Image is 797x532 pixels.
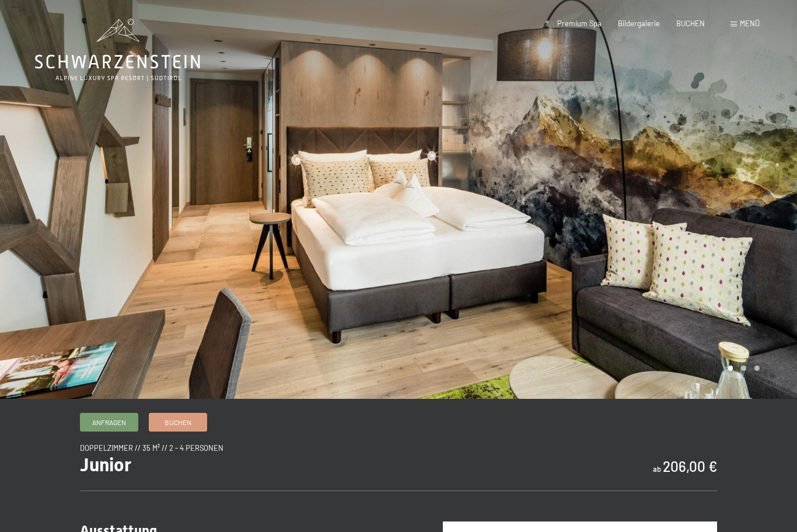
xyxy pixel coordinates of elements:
[557,19,602,28] a: Premium Spa
[663,458,717,475] b: 206,00 €
[653,464,661,474] span: ab
[81,413,138,431] a: Anfragen
[618,19,660,28] a: Bildergalerie
[740,19,760,28] span: Menü
[676,19,705,28] a: BUCHEN
[80,454,131,476] span: Junior
[165,418,191,427] span: Buchen
[92,418,126,427] span: Anfragen
[80,443,223,453] span: Doppelzimmer // 35 m² // 2 - 4 Personen
[149,413,207,431] a: Buchen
